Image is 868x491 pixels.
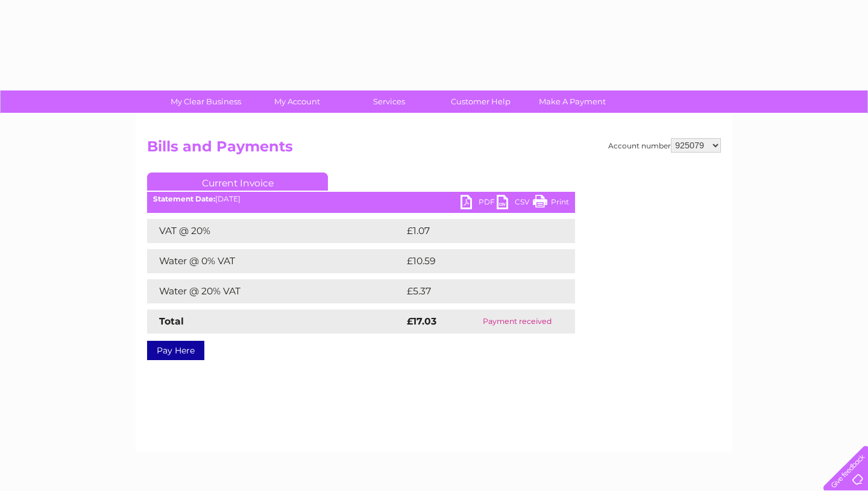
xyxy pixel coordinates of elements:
[156,90,256,113] a: My Clear Business
[147,219,404,243] td: VAT @ 20%
[147,173,328,191] a: Current Invoice
[147,249,404,273] td: Water @ 0% VAT
[339,90,439,113] a: Services
[431,90,530,113] a: Customer Help
[147,138,721,161] h2: Bills and Payments
[608,138,721,153] div: Account number
[404,279,547,303] td: £5.37
[461,195,497,212] a: PDF
[159,315,184,327] strong: Total
[147,195,575,203] div: [DATE]
[147,341,204,360] a: Pay Here
[404,249,550,273] td: £10.59
[533,195,569,212] a: Print
[147,279,404,303] td: Water @ 20% VAT
[153,194,215,203] b: Statement Date:
[497,195,533,212] a: CSV
[407,315,436,327] strong: £17.03
[248,90,347,113] a: My Account
[459,309,575,334] td: Payment received
[523,90,622,113] a: Make A Payment
[404,219,546,243] td: £1.07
